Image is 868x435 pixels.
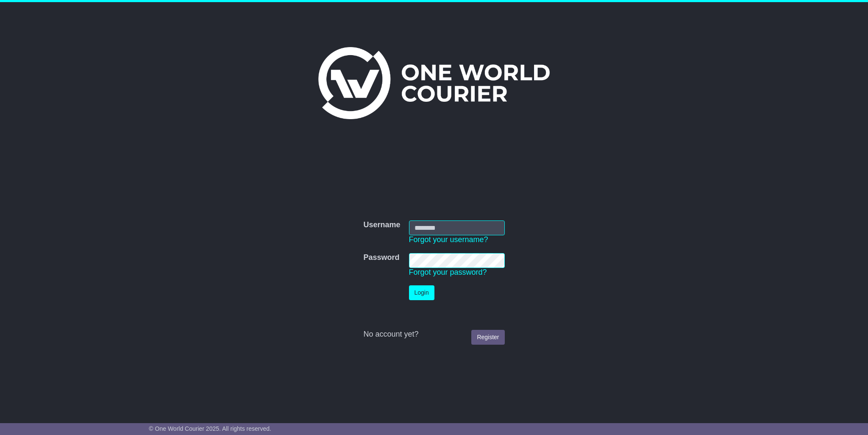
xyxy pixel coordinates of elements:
[318,47,550,119] img: One World
[409,268,487,276] a: Forgot your password?
[363,253,399,262] label: Password
[149,425,271,432] span: © One World Courier 2025. All rights reserved.
[363,220,400,230] label: Username
[471,330,504,345] a: Register
[363,330,504,339] div: No account yet?
[409,235,488,244] a: Forgot your username?
[409,285,434,300] button: Login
